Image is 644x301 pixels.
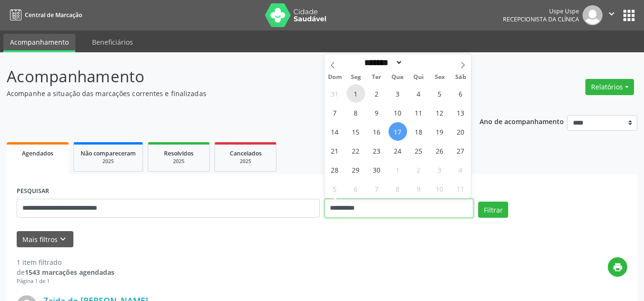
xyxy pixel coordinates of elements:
[326,84,344,103] span: Agosto 31, 2025
[17,277,114,285] div: Página 1 de 1
[478,202,508,218] button: Filtrar
[366,74,387,80] span: Ter
[17,257,114,267] div: 1 item filtrado
[608,257,627,277] button: print
[388,160,407,179] span: Outubro 1, 2025
[325,74,346,80] span: Dom
[450,74,471,80] span: Sáb
[430,141,449,160] span: Setembro 26, 2025
[345,74,366,80] span: Seg
[368,141,386,160] span: Setembro 23, 2025
[480,115,564,127] p: Ano de acompanhamento
[347,103,365,122] span: Setembro 8, 2025
[17,267,114,277] div: de
[388,103,407,122] span: Setembro 10, 2025
[326,122,344,141] span: Setembro 14, 2025
[451,141,470,160] span: Setembro 27, 2025
[347,122,365,141] span: Setembro 15, 2025
[164,149,194,157] span: Resolvidos
[388,84,407,103] span: Setembro 3, 2025
[583,5,603,25] img: img
[347,141,365,160] span: Setembro 22, 2025
[326,141,344,160] span: Setembro 21, 2025
[430,84,449,103] span: Setembro 5, 2025
[361,58,403,68] select: Month
[585,79,634,95] button: Relatórios
[25,268,114,277] strong: 1543 marcações agendadas
[409,160,428,179] span: Outubro 2, 2025
[409,179,428,198] span: Outubro 9, 2025
[7,7,82,23] a: Central de Marcação
[326,103,344,122] span: Setembro 7, 2025
[429,74,450,80] span: Sex
[430,122,449,141] span: Setembro 19, 2025
[3,34,75,52] a: Acompanhamento
[22,149,53,157] span: Agendados
[347,179,365,198] span: Outubro 6, 2025
[85,34,140,50] a: Beneficiários
[368,103,386,122] span: Setembro 9, 2025
[408,74,429,80] span: Qui
[451,84,470,103] span: Setembro 6, 2025
[503,15,579,23] span: Recepcionista da clínica
[388,179,407,198] span: Outubro 8, 2025
[430,179,449,198] span: Outubro 10, 2025
[81,158,136,165] div: 2025
[25,11,82,19] span: Central de Marcação
[368,179,386,198] span: Outubro 7, 2025
[17,184,49,199] label: PESQUISAR
[81,149,136,157] span: Não compareceram
[409,122,428,141] span: Setembro 18, 2025
[388,122,407,141] span: Setembro 17, 2025
[606,9,617,19] i: 
[621,7,637,24] button: apps
[347,84,365,103] span: Setembro 1, 2025
[222,158,269,165] div: 2025
[58,234,68,244] i: keyboard_arrow_down
[503,7,579,15] div: Uspe Uspe
[230,149,262,157] span: Cancelados
[451,103,470,122] span: Setembro 13, 2025
[155,158,203,165] div: 2025
[388,141,407,160] span: Setembro 24, 2025
[430,103,449,122] span: Setembro 12, 2025
[603,5,621,25] button: 
[368,84,386,103] span: Setembro 2, 2025
[17,231,73,248] button: Mais filtroskeyboard_arrow_down
[326,160,344,179] span: Setembro 28, 2025
[368,160,386,179] span: Setembro 30, 2025
[403,58,434,68] input: Year
[430,160,449,179] span: Outubro 3, 2025
[451,179,470,198] span: Outubro 11, 2025
[7,88,448,98] p: Acompanhe a situação das marcações correntes e finalizadas
[347,160,365,179] span: Setembro 29, 2025
[409,103,428,122] span: Setembro 11, 2025
[326,179,344,198] span: Outubro 5, 2025
[451,122,470,141] span: Setembro 20, 2025
[368,122,386,141] span: Setembro 16, 2025
[387,74,408,80] span: Qua
[613,262,623,272] i: print
[451,160,470,179] span: Outubro 4, 2025
[7,65,448,88] p: Acompanhamento
[409,141,428,160] span: Setembro 25, 2025
[409,84,428,103] span: Setembro 4, 2025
